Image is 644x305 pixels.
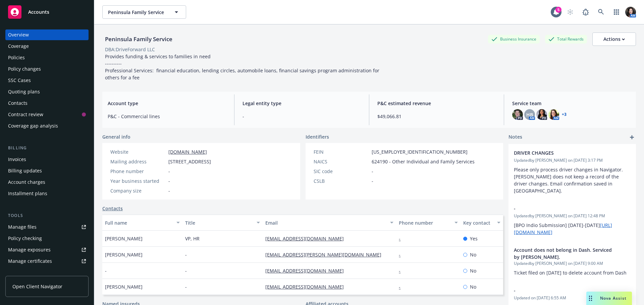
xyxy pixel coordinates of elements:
[8,244,51,255] div: Manage exposures
[8,52,25,63] div: Policies
[399,235,406,242] a: -
[508,144,636,200] div: DRIVER CHANGESUpdatedby [PERSON_NAME] on [DATE] 3:17 PMPlease only process driver changes in Navi...
[526,111,533,118] span: HB
[102,205,123,212] a: Contacts
[8,177,45,187] div: Account charges
[8,41,29,52] div: Coverage
[265,268,349,274] a: [EMAIL_ADDRESS][DOMAIN_NAME]
[600,295,627,301] span: Nova Assist
[243,100,361,107] span: Legal entity type
[110,158,166,165] div: Mailing address
[168,177,170,184] span: -
[563,5,577,19] a: Start snowing
[185,267,187,274] span: -
[5,3,89,21] a: Accounts
[110,177,166,184] div: Year business started
[243,113,361,120] span: -
[108,9,166,16] span: Peninsula Family Service
[12,283,62,290] span: Open Client Navigator
[5,222,89,232] a: Manage files
[399,219,450,226] div: Phone number
[8,75,31,86] div: SSC Cases
[5,165,89,176] a: Billing updates
[555,7,561,13] div: 5
[586,292,595,305] div: Drag to move
[514,149,613,156] span: DRIVER CHANGES
[102,133,130,140] span: General info
[185,235,200,242] span: VP, HR
[514,295,631,301] span: Updated on [DATE] 6:55 AM
[108,100,226,107] span: Account type
[8,165,42,176] div: Billing updates
[8,109,43,120] div: Contract review
[592,32,636,46] button: Actions
[514,287,613,294] span: -
[108,113,226,120] span: P&C - Commercial lines
[514,213,631,219] span: Updated by [PERSON_NAME] on [DATE] 12:48 PM
[399,284,406,290] a: -
[105,267,107,274] span: -
[102,35,175,44] div: Peninsula Family Service
[545,35,587,43] div: Total Rewards
[105,251,143,258] span: [PERSON_NAME]
[314,168,369,175] div: SIC code
[110,148,166,155] div: Website
[5,177,89,187] a: Account charges
[185,283,187,290] span: -
[168,168,170,175] span: -
[508,200,636,241] div: -Updatedby [PERSON_NAME] on [DATE] 12:48 PM[BPO Indio Submission] [DATE]-[DATE][URL][DOMAIN_NAME]
[8,121,58,131] div: Coverage gap analysis
[514,260,631,266] span: Updated by [PERSON_NAME] on [DATE] 9:00 AM
[8,86,40,97] div: Quoting plans
[5,145,89,151] div: Billing
[512,100,631,107] span: Service team
[5,188,89,199] a: Installment plans
[168,149,207,155] a: [DOMAIN_NAME]
[185,251,187,258] span: -
[265,219,386,226] div: Email
[488,35,540,43] div: Business Insurance
[5,212,89,219] div: Tools
[396,215,460,231] button: Phone number
[470,251,476,258] span: No
[5,233,89,244] a: Policy checking
[182,215,263,231] button: Title
[5,244,89,255] a: Manage exposures
[5,154,89,165] a: Invoices
[514,205,613,212] span: -
[8,267,42,278] div: Manage claims
[548,109,559,120] img: photo
[5,267,89,278] a: Manage claims
[610,5,623,19] a: Switch app
[514,157,631,163] span: Updated by [PERSON_NAME] on [DATE] 3:17 PM
[5,52,89,63] a: Policies
[603,33,625,46] div: Actions
[512,109,523,120] img: photo
[579,5,592,19] a: Report a Bug
[102,215,182,231] button: Full name
[586,292,632,305] button: Nova Assist
[314,148,369,155] div: FEIN
[265,251,387,258] a: [EMAIL_ADDRESS][PERSON_NAME][DOMAIN_NAME]
[5,75,89,86] a: SSC Cases
[377,113,496,120] span: $49,066.81
[8,233,42,244] div: Policy checking
[168,187,170,194] span: -
[314,177,369,184] div: CSLB
[105,46,155,53] div: DBA: DriveForward LLC
[110,168,166,175] div: Phone number
[461,215,503,231] button: Key contact
[8,222,37,232] div: Manage files
[28,9,49,15] span: Accounts
[377,100,496,107] span: P&C estimated revenue
[508,241,636,282] div: Account does not belong in Dash. Serviced by [PERSON_NAME].Updatedby [PERSON_NAME] on [DATE] 9:00...
[5,86,89,97] a: Quoting plans
[514,222,631,236] p: [BPO Indio Submission] [DATE]-[DATE]
[263,215,396,231] button: Email
[5,29,89,40] a: Overview
[105,219,172,226] div: Full name
[8,98,28,108] div: Contacts
[5,98,89,108] a: Contacts
[265,235,349,242] a: [EMAIL_ADDRESS][DOMAIN_NAME]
